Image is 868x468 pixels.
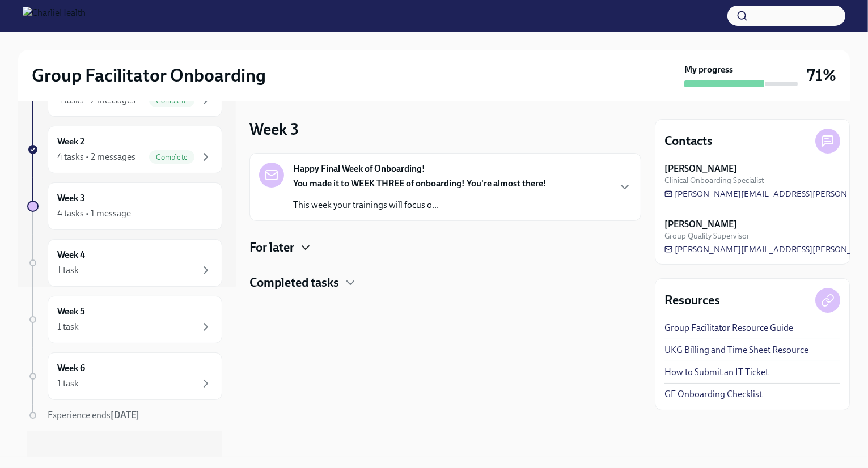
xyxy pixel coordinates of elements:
[684,63,733,76] strong: My progress
[57,264,79,276] div: 1 task
[664,388,762,401] a: GF Onboarding Checklist
[57,321,79,333] div: 1 task
[27,239,222,287] a: Week 41 task
[249,274,641,291] div: Completed tasks
[249,119,299,139] h3: Week 3
[23,7,86,25] img: CharlieHealth
[664,322,793,334] a: Group Facilitator Resource Guide
[249,274,339,291] h4: Completed tasks
[664,344,808,356] a: UKG Billing and Time Sheet Resource
[27,296,222,343] a: Week 51 task
[664,292,720,309] h4: Resources
[57,192,85,205] h6: Week 3
[57,377,79,390] div: 1 task
[664,366,768,378] a: How to Submit an IT Ticket
[27,182,222,230] a: Week 34 tasks • 1 message
[57,207,131,220] div: 4 tasks • 1 message
[293,178,547,189] strong: You made it to WEEK THREE of onboarding! You're almost there!
[27,352,222,400] a: Week 61 task
[111,410,139,420] strong: [DATE]
[48,410,139,420] span: Experience ends
[32,64,266,87] h2: Group Facilitator Onboarding
[27,126,222,173] a: Week 24 tasks • 2 messagesComplete
[57,249,85,261] h6: Week 4
[57,305,85,318] h6: Week 5
[57,135,84,148] h6: Week 2
[149,153,194,161] span: Complete
[249,239,641,256] div: For later
[57,362,85,375] h6: Week 6
[664,218,737,231] strong: [PERSON_NAME]
[249,239,294,256] h4: For later
[664,231,750,241] span: Group Quality Supervisor
[664,163,737,175] strong: [PERSON_NAME]
[293,199,547,211] p: This week your trainings will focus o...
[57,151,136,163] div: 4 tasks • 2 messages
[293,163,425,175] strong: Happy Final Week of Onboarding!
[807,65,836,86] h3: 71%
[664,133,713,150] h4: Contacts
[664,175,764,186] span: Clinical Onboarding Specialist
